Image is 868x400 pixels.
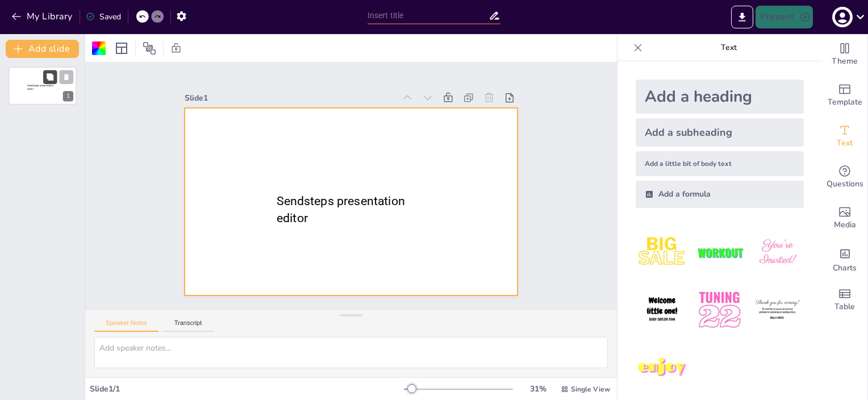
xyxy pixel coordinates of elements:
span: Media [834,219,856,231]
div: Layout [112,39,131,57]
div: Add a little bit of body text [636,151,804,176]
div: Add a table [822,280,867,320]
span: Sendsteps presentation editor [27,84,53,90]
div: 1 [63,91,73,102]
span: Text [837,137,853,149]
button: Present [756,6,812,28]
span: Single View [571,385,610,394]
img: 3.jpeg [751,226,804,279]
img: 5.jpeg [693,284,746,336]
img: 1.jpeg [636,226,688,279]
button: Cannot delete last slide [60,70,73,84]
div: Add text boxes [822,116,867,157]
span: Charts [833,262,857,274]
img: 7.jpeg [636,341,688,394]
div: Saved [86,11,121,22]
button: My Library [9,7,77,26]
button: Add slide [6,40,79,58]
div: Add images, graphics, shapes or video [822,198,867,239]
img: 2.jpeg [693,226,746,279]
span: Sendsteps presentation editor [277,194,405,225]
div: Add a heading [636,80,804,114]
button: Transcript [163,319,214,332]
div: 31 % [524,384,552,394]
button: Speaker Notes [94,319,158,332]
input: Insert title [368,7,489,24]
button: Duplicate Slide [43,70,57,84]
span: Questions [827,178,863,190]
button: Export to PowerPoint [731,6,753,28]
img: 4.jpeg [636,284,688,336]
div: Change the overall theme [822,34,867,75]
div: Get real-time input from your audience [822,157,867,198]
img: 6.jpeg [751,284,804,336]
div: Add a subheading [636,118,804,147]
div: Slide 1 / 1 [90,384,404,394]
span: Template [828,96,862,109]
span: Position [143,41,156,55]
div: Add charts and graphs [822,239,867,280]
div: 1 [9,66,77,105]
p: Text [647,34,811,61]
div: Add ready made slides [822,75,867,116]
div: Slide 1 [185,93,395,103]
span: Theme [832,55,858,68]
span: Table [834,301,855,313]
div: Add a formula [636,181,804,208]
